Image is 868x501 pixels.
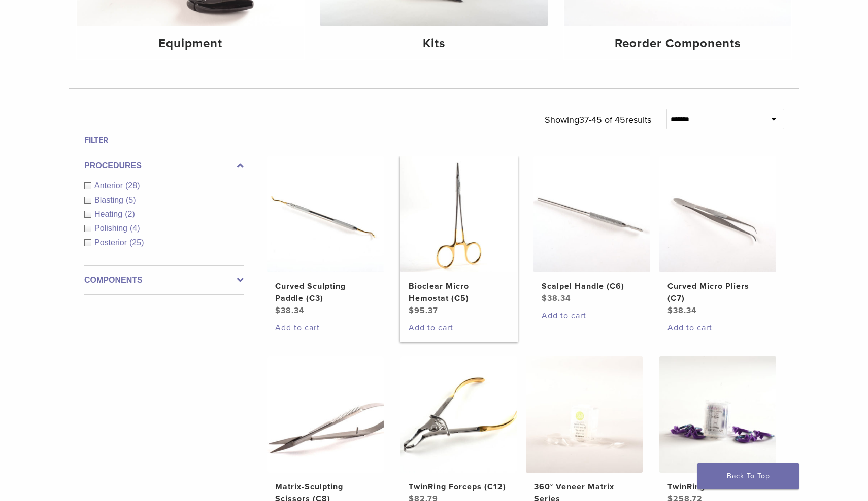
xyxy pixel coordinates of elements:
[667,305,673,316] span: $
[409,305,414,316] span: $
[130,224,140,233] span: (4)
[526,356,643,473] img: 360° Veneer Matrix Series
[328,34,540,53] h4: Kits
[533,156,650,272] img: Scalpel Handle (C6)
[572,34,783,53] h4: Reorder Components
[94,210,125,218] span: Heating
[659,156,776,272] img: Curved Micro Pliers (C7)
[125,210,135,218] span: (2)
[84,134,244,146] h4: Filter
[659,156,777,317] a: Curved Micro Pliers (C7)Curved Micro Pliers (C7) $38.34
[275,280,376,304] h2: Curved Sculpting Paddle (C3)
[667,322,768,334] a: Add to cart: “Curved Micro Pliers (C7)”
[400,156,517,272] img: Bioclear Micro Hemostat (C5)
[542,280,642,292] h2: Scalpel Handle (C6)
[542,293,547,303] span: $
[275,305,281,316] span: $
[697,463,799,489] a: Back To Top
[667,305,697,316] bdi: 38.34
[84,274,244,286] label: Components
[267,356,384,473] img: Matrix-Sculpting Scissors (C8)
[266,156,385,317] a: Curved Sculpting Paddle (C3)Curved Sculpting Paddle (C3) $38.34
[94,196,126,204] span: Blasting
[126,196,136,204] span: (5)
[94,238,129,247] span: Posterior
[275,322,376,334] a: Add to cart: “Curved Sculpting Paddle (C3)”
[125,181,140,190] span: (28)
[667,280,768,304] h2: Curved Micro Pliers (C7)
[400,156,518,317] a: Bioclear Micro Hemostat (C5)Bioclear Micro Hemostat (C5) $95.37
[129,238,144,247] span: (25)
[84,160,244,172] label: Procedures
[275,305,305,316] bdi: 38.34
[409,280,509,304] h2: Bioclear Micro Hemostat (C5)
[545,109,651,130] p: Showing results
[409,481,509,493] h2: TwinRing Forceps (C12)
[542,310,642,322] a: Add to cart: “Scalpel Handle (C6)”
[267,156,384,272] img: Curved Sculpting Paddle (C3)
[94,181,125,190] span: Anterior
[85,34,296,53] h4: Equipment
[533,156,651,304] a: Scalpel Handle (C6)Scalpel Handle (C6) $38.34
[542,293,571,303] bdi: 38.34
[667,481,768,493] h2: TwinRing
[94,224,130,233] span: Polishing
[400,356,517,473] img: TwinRing Forceps (C12)
[579,114,625,125] span: 37-45 of 45
[659,356,776,473] img: TwinRing
[409,305,438,316] bdi: 95.37
[409,322,509,334] a: Add to cart: “Bioclear Micro Hemostat (C5)”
